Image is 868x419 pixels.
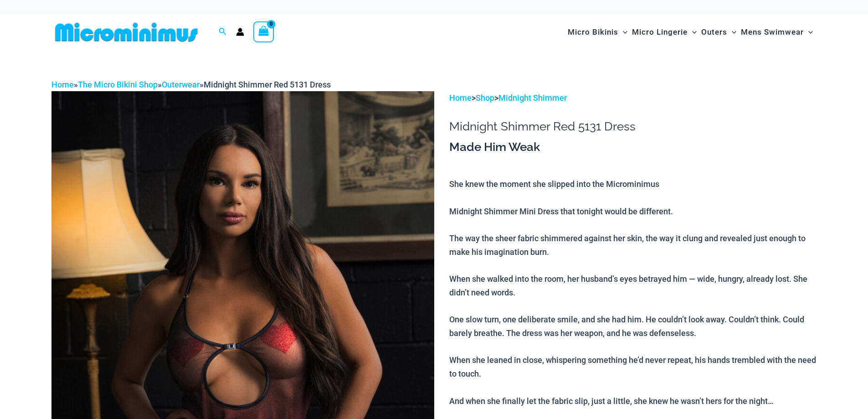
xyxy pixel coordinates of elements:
a: Home [51,80,74,89]
span: Mens Swimwear [741,21,804,44]
span: Micro Bikinis [568,21,618,44]
span: Midnight Shimmer Red 5131 Dress [204,80,331,89]
span: Menu Toggle [688,21,697,44]
a: Search icon link [219,26,227,38]
img: MM SHOP LOGO FLAT [51,22,201,42]
h1: Midnight Shimmer Red 5131 Dress [449,119,817,134]
span: Micro Lingerie [632,21,688,44]
a: Micro BikinisMenu ToggleMenu Toggle [565,18,630,46]
a: View Shopping Cart, empty [253,21,274,42]
p: > > [449,91,817,105]
a: Micro LingerieMenu ToggleMenu Toggle [630,18,699,46]
a: Home [449,93,472,103]
span: » » » [51,80,331,89]
a: Account icon link [236,28,244,36]
a: Shop [476,93,494,103]
a: Mens SwimwearMenu ToggleMenu Toggle [739,18,815,46]
span: Menu Toggle [618,21,627,44]
span: Menu Toggle [804,21,813,44]
a: Midnight Shimmer [498,93,567,103]
nav: Site Navigation [564,17,817,47]
h3: Made Him Weak [449,140,817,155]
span: Outers [701,21,727,44]
a: Outerwear [162,80,200,89]
a: The Micro Bikini Shop [78,80,158,89]
span: Menu Toggle [727,21,736,44]
a: OutersMenu ToggleMenu Toggle [699,18,739,46]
